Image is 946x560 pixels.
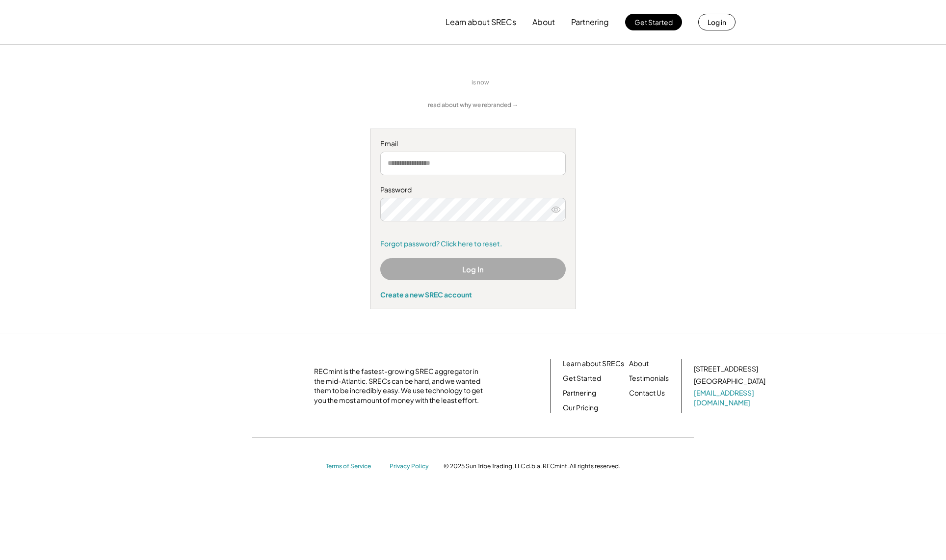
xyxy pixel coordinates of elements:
[210,5,292,39] img: yH5BAEAAAAALAAAAAABAAEAAAIBRAA7
[390,462,434,471] a: Privacy Policy
[326,462,380,471] a: Terms of Service
[563,388,596,398] a: Partnering
[444,462,620,470] div: © 2025 Sun Tribe Trading, LLC d.b.a. RECmint. All rights reserved.
[698,14,736,30] button: Log in
[376,69,464,96] img: yH5BAEAAAAALAAAAAABAAEAAAIBRAA7
[532,12,555,32] button: About
[625,14,682,30] button: Get Started
[380,139,566,149] div: Email
[629,359,649,369] a: About
[694,364,758,374] div: [STREET_ADDRESS]
[380,185,566,195] div: Password
[218,369,302,403] img: yH5BAEAAAAALAAAAAABAAEAAAIBRAA7
[380,290,566,299] div: Create a new SREC account
[428,101,518,109] a: read about why we rebranded →
[694,388,767,407] a: [EMAIL_ADDRESS][DOMAIN_NAME]
[380,258,566,280] button: Log In
[501,78,570,88] img: yH5BAEAAAAALAAAAAABAAEAAAIBRAA7
[380,239,566,249] a: Forgot password? Click here to reset.
[469,79,497,87] div: is now
[563,359,624,369] a: Learn about SRECs
[629,388,665,398] a: Contact Us
[694,376,765,386] div: [GEOGRAPHIC_DATA]
[571,12,609,32] button: Partnering
[563,373,601,383] a: Get Started
[314,367,488,405] div: RECmint is the fastest-growing SREC aggregator in the mid-Atlantic. SRECs can be hard, and we wan...
[629,373,669,383] a: Testimonials
[563,403,598,413] a: Our Pricing
[446,12,516,32] button: Learn about SRECs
